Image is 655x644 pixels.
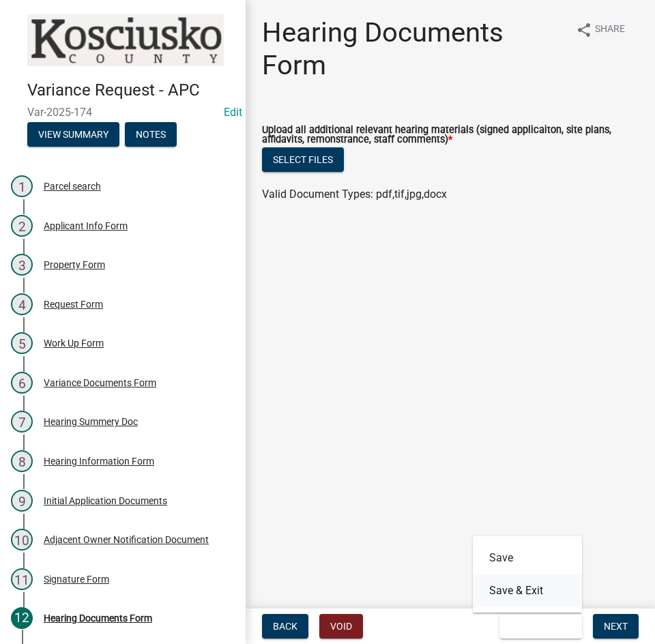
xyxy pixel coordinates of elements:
[510,621,563,632] span: Save & Exit
[27,80,235,100] h4: Variance Request - APC
[11,607,33,629] div: 12
[125,122,177,147] button: Notes
[11,411,33,433] div: 7
[262,147,344,172] button: Select files
[11,293,33,315] div: 4
[44,299,103,309] div: Request Form
[576,22,592,38] i: share
[44,221,128,231] div: Applicant Info Form
[44,496,167,506] div: Initial Application Documents
[44,338,104,348] div: Work Up Form
[27,106,218,119] span: Var-2025-174
[11,568,33,590] div: 11
[27,130,119,141] wm-modal-confirm: Summary
[11,450,33,472] div: 8
[44,181,101,191] div: Parcel search
[319,614,363,639] button: Void
[125,130,177,141] wm-modal-confirm: Notes
[44,613,152,623] div: Hearing Documents Form
[11,372,33,394] div: 6
[27,14,224,66] img: Kosciusko County, Indiana
[44,417,138,426] div: Hearing Summery Doc
[44,535,209,544] div: Adjacent Owner Notification Document
[473,542,582,574] button: Save
[273,621,297,632] span: Back
[11,332,33,354] div: 5
[595,22,625,38] span: Share
[262,614,308,639] button: Back
[11,490,33,512] div: 9
[44,456,154,466] div: Hearing Information Form
[27,122,119,147] button: View Summary
[499,614,582,639] button: Save & Exit
[565,16,636,43] button: shareShare
[262,188,447,201] span: Valid Document Types: pdf,tif,jpg,docx
[44,574,109,584] div: Signature Form
[262,126,639,145] label: Upload all additional relevant hearing materials (signed applicaiton, site plans, affidavits, rem...
[604,621,628,632] span: Next
[262,16,565,82] h1: Hearing Documents Form
[44,378,156,387] div: Variance Documents Form
[224,106,242,119] wm-modal-confirm: Edit Application Number
[224,106,242,119] a: Edit
[473,574,582,607] button: Save & Exit
[11,215,33,237] div: 2
[11,254,33,276] div: 3
[11,175,33,197] div: 1
[593,614,639,639] button: Next
[473,536,582,613] div: Save & Exit
[44,260,105,269] div: Property Form
[11,529,33,551] div: 10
